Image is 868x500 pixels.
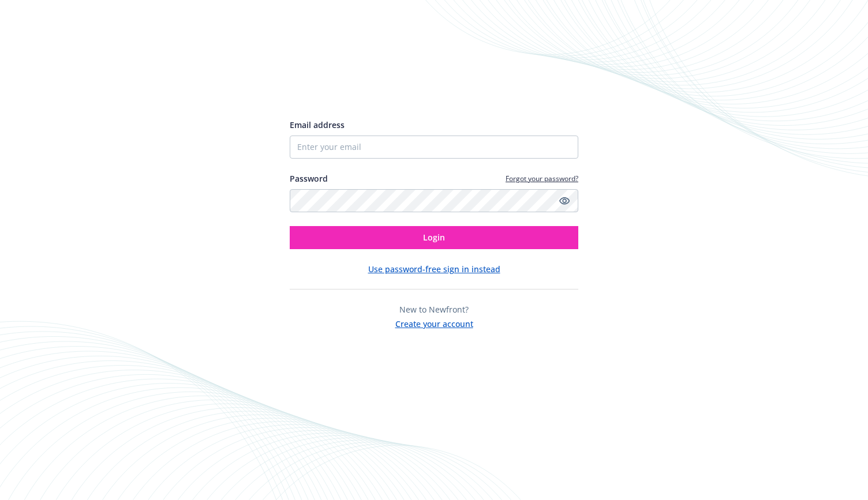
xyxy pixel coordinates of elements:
[290,77,399,97] img: Newfront logo
[399,304,469,315] span: New to Newfront?
[290,189,578,212] input: Enter your password
[368,263,500,275] button: Use password-free sign in instead
[423,232,445,243] span: Login
[290,119,345,130] span: Email address
[290,136,578,159] input: Enter your email
[395,315,473,330] button: Create your account
[506,174,578,183] a: Forgot your password?
[290,226,578,249] button: Login
[558,194,571,208] a: Show password
[290,172,328,185] label: Password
